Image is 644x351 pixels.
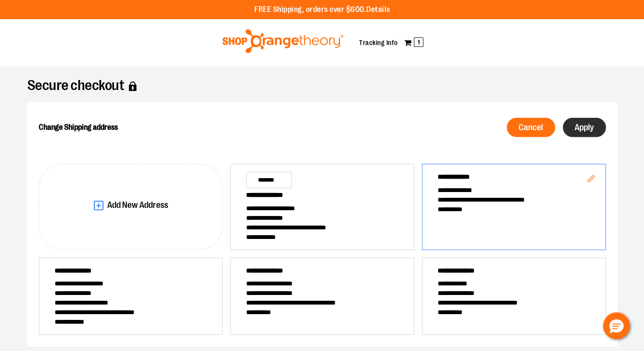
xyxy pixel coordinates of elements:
p: FREE Shipping, orders over $600. [254,4,390,15]
button: Hello, have a question? Let’s chat. [603,312,630,339]
h1: Secure checkout [27,81,617,91]
span: Add New Address [107,201,168,210]
span: Cancel [519,123,543,132]
a: Tracking Info [359,39,398,46]
a: Details [366,5,390,14]
button: Cancel [507,118,555,137]
button: Apply [563,118,606,137]
h2: Change Shipping address [39,114,312,141]
button: Add New Address [39,164,223,250]
img: Shop Orangetheory [221,29,345,53]
button: Edit [579,167,602,192]
span: 1 [414,37,423,47]
span: Apply [575,123,594,132]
